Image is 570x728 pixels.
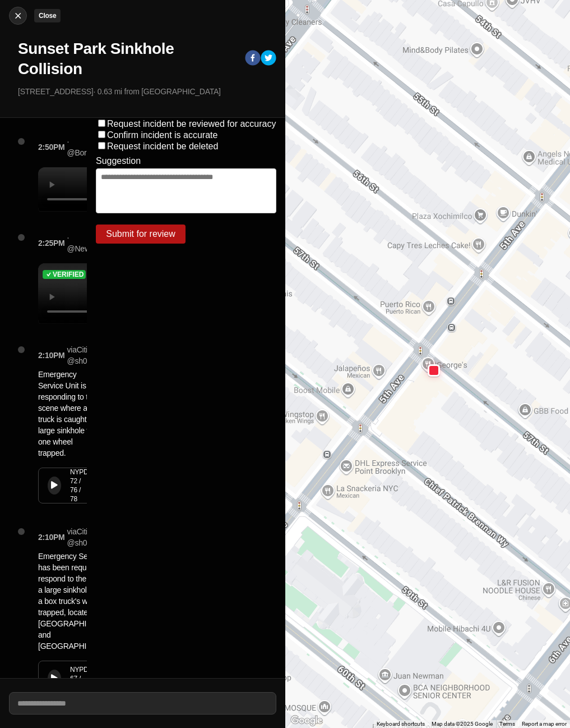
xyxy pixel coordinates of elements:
button: cancelClose [9,7,27,25]
label: Suggestion [96,156,141,166]
p: [STREET_ADDRESS] · 0.63 mi from [GEOGRAPHIC_DATA] [18,86,276,97]
img: cancel [12,10,24,21]
p: Emergency Service Unit has been requested to respond to the scene of a large sinkhole where a box... [38,551,119,652]
label: Request incident be reviewed for accuracy [107,119,276,129]
button: Submit for review [96,225,186,244]
p: 2:50PM [38,141,65,153]
p: Emergency Service Unit is responding to the scene where a box truck is caught in a large sinkhole... [38,369,101,459]
p: · @NewYorkUser338969007 [67,232,159,254]
button: facebook [245,50,261,68]
p: · @BoroParkBuffer [67,136,127,158]
p: 2:10PM [38,532,65,543]
a: Terms (opens in new tab) [499,721,515,727]
p: via Citizen · @ sh0sh1 [67,344,102,367]
button: Keyboard shortcuts [377,720,425,728]
a: Open this area in Google Maps (opens a new window) [288,713,325,728]
small: Close [39,12,56,20]
h5: Verified [53,270,84,279]
img: Google [288,713,325,728]
label: Request incident be deleted [107,141,218,151]
div: NYPD 72 / 76 / 78 [70,468,88,503]
h1: Sunset Park Sinkhole Collision [18,39,236,79]
p: 2:25PM [38,237,65,249]
label: Confirm incident is accurate [107,130,217,140]
div: NYPD 67 / 71 [70,665,88,692]
span: Map data ©2025 Google [432,721,493,727]
img: check [45,271,53,278]
p: via Citizen · @ sh0sh1 [67,526,120,548]
p: 2:10PM [38,350,65,361]
a: Report a map error [522,721,567,727]
button: twitter [261,50,276,68]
